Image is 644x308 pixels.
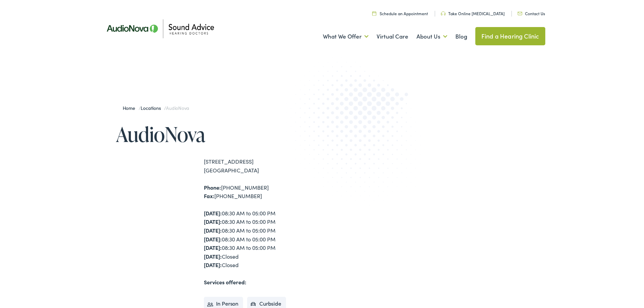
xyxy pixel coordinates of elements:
[204,261,222,268] strong: [DATE]:
[416,24,447,49] a: About Us
[204,209,222,217] strong: [DATE]:
[204,184,221,191] strong: Phone:
[123,104,139,111] a: Home
[204,209,322,269] div: 08:30 AM to 05:00 PM 08:30 AM to 05:00 PM 08:30 AM to 05:00 PM 08:30 AM to 05:00 PM 08:30 AM to 0...
[204,157,322,174] div: [STREET_ADDRESS] [GEOGRAPHIC_DATA]
[204,183,322,200] div: [PHONE_NUMBER] [PHONE_NUMBER]
[204,227,222,234] strong: [DATE]:
[123,104,189,111] span: / /
[518,12,522,15] img: Icon representing mail communication in a unique green color, indicative of contact or communicat...
[455,24,467,49] a: Blog
[141,104,164,111] a: Locations
[204,244,222,251] strong: [DATE]:
[372,10,428,16] a: Schedule an Appointment
[518,10,545,16] a: Contact Us
[204,218,222,225] strong: [DATE]:
[475,27,545,45] a: Find a Hearing Clinic
[372,11,376,16] img: Calendar icon in a unique green color, symbolizing scheduling or date-related features.
[441,11,446,16] img: Headphone icon in a unique green color, suggesting audio-related services or features.
[204,192,214,199] strong: Fax:
[323,24,368,49] a: What We Offer
[204,253,222,260] strong: [DATE]:
[377,24,408,49] a: Virtual Care
[116,123,322,145] h1: AudioNova
[204,278,246,286] strong: Services offered:
[441,10,505,16] a: Take Online [MEDICAL_DATA]
[166,104,189,111] span: AudioNova
[204,235,222,243] strong: [DATE]:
